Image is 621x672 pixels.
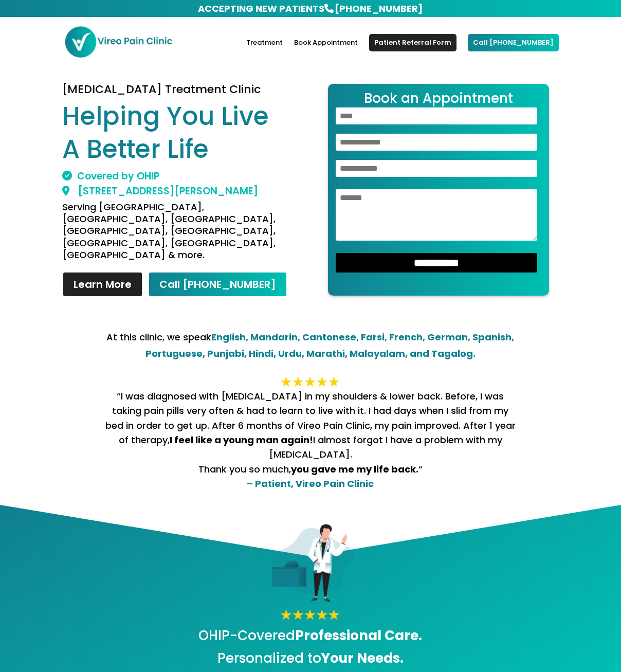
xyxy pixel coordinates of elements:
[105,329,516,362] p: At this clinic, we speak
[105,389,516,491] p: “I was diagnosed with [MEDICAL_DATA] in my shoulders & lower back. Before, I was taking pain pill...
[291,463,418,476] strong: you gave me my life back.
[321,649,404,667] strong: Your Needs.
[328,84,549,295] form: Contact form
[145,331,515,360] strong: English, Mandarin, Cantonese, Farsi, French, German, Spanish, Portuguese, Punjabi, Hindi, Urdu, M...
[334,1,424,16] a: [PHONE_NUMBER]
[170,433,313,446] strong: I feel like a young man again!
[62,201,303,266] h4: Serving [GEOGRAPHIC_DATA], [GEOGRAPHIC_DATA], [GEOGRAPHIC_DATA], [GEOGRAPHIC_DATA], [GEOGRAPHIC_D...
[62,271,143,297] a: Learn More
[64,26,173,58] img: Vireo Pain Clinic
[468,34,559,51] a: Call [PHONE_NUMBER]
[280,375,341,389] img: 5_star-final
[369,34,456,51] a: Patient Referral Form
[295,626,422,645] strong: Professional Care.
[336,92,541,107] h2: Book an Appointment
[246,39,283,63] a: Treatment
[65,627,556,650] h2: OHIP-Covered
[62,100,303,171] h1: Helping You Live A Better Life
[247,477,374,490] strong: – Patient, Vireo Pain Clinic
[148,271,287,297] a: Call [PHONE_NUMBER]
[62,171,303,186] h2: Covered by OHIP
[280,608,341,622] img: 5_star-final
[62,184,258,198] a: [STREET_ADDRESS][PERSON_NAME]
[294,39,358,63] a: Book Appointment
[264,516,357,608] img: Doctors-Vireo-Pain-Clinic-Markham-Chronic-Pain-Treatment-Interventional-Pain-Management-Nerve Blo...
[62,84,303,100] h3: [MEDICAL_DATA] Treatment Clinic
